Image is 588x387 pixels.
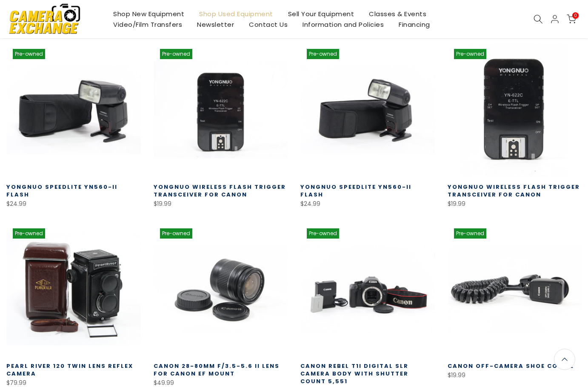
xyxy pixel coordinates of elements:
a: Canon Rebel T1i Digital SLR Camera Body with Shutter Count 5,551 [300,362,408,385]
div: $19.99 [154,199,288,209]
a: Yongnuo Speedlite YN560-II Flash [300,183,411,199]
a: Shop Used Equipment [192,9,281,19]
a: Canon 28-80mm f/3.5-5.6 II Lens for Canon EF Mount [154,362,280,378]
a: Back to the top [554,349,575,370]
a: Yongnuo Speedlite YN560-II Flash [6,183,117,199]
a: Video/Film Transfers [106,19,190,30]
div: $24.99 [6,199,141,209]
a: Yongnuo Wireless Flash Trigger Transceiver for Canon [448,183,580,199]
a: Yongnuo Wireless Flash Trigger Transceiver for Canon [154,183,286,199]
a: Shop New Equipment [106,9,192,19]
a: 0 [567,14,576,24]
div: $19.99 [448,199,582,209]
span: 0 [572,12,579,19]
a: Canon Off-Camera Shoe Cord 2 [448,362,574,370]
div: $19.99 [448,370,582,381]
a: Newsletter [190,19,242,30]
a: Classes & Events [362,9,434,19]
a: Contact Us [242,19,295,30]
a: Information and Policies [295,19,391,30]
a: Financing [391,19,438,30]
a: Sell Your Equipment [280,9,362,19]
div: $24.99 [300,199,435,209]
a: Pearl River 120 Twin Lens Reflex Camera [6,362,133,378]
